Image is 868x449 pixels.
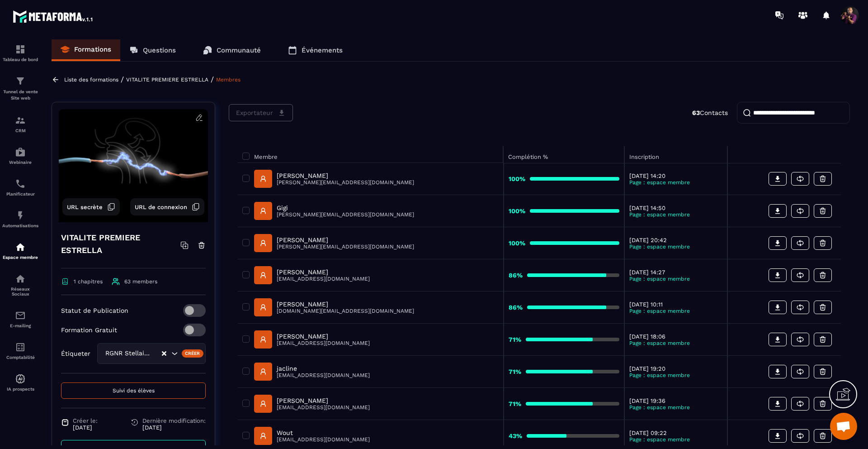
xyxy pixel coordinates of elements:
[15,373,26,384] img: automations
[15,273,26,284] img: social-network
[15,242,26,253] img: automations
[629,301,723,308] p: [DATE] 10:11
[629,436,723,443] p: Page : espace membre
[277,436,370,443] p: [EMAIL_ADDRESS][DOMAIN_NAME]
[504,146,624,163] th: Complétion %
[61,350,90,357] p: Étiqueter
[254,395,370,413] a: [PERSON_NAME][EMAIL_ADDRESS][DOMAIN_NAME]
[277,211,414,218] p: [PERSON_NAME][EMAIL_ADDRESS][DOMAIN_NAME]
[629,179,723,186] p: Page : espace membre
[2,355,38,360] p: Comptabilité
[103,349,152,358] span: RGNR Stellaire
[2,255,38,260] p: Espace membre
[279,39,352,61] a: Événements
[130,198,204,215] button: URL de connexion
[74,278,103,285] span: 1 chapitres
[2,235,38,267] a: automationsautomationsEspace membre
[509,400,521,407] strong: 71%
[509,272,523,279] strong: 86%
[61,382,206,399] button: Suivi des élèves
[629,205,723,211] p: [DATE] 14:50
[692,109,728,116] p: Contacts
[2,223,38,228] p: Automatisations
[629,365,723,372] p: [DATE] 19:20
[254,202,414,220] a: Gigi[PERSON_NAME][EMAIL_ADDRESS][DOMAIN_NAME]
[15,115,26,126] img: formation
[277,276,370,282] p: [EMAIL_ADDRESS][DOMAIN_NAME]
[277,244,414,250] p: [PERSON_NAME][EMAIL_ADDRESS][DOMAIN_NAME]
[2,203,38,235] a: automationsautomationsAutomatisations
[277,404,370,411] p: [EMAIL_ADDRESS][DOMAIN_NAME]
[2,191,38,196] p: Planificateur
[302,46,343,54] p: Événements
[509,175,525,182] strong: 100%
[277,308,414,314] p: [DOMAIN_NAME][EMAIL_ADDRESS][DOMAIN_NAME]
[629,404,723,411] p: Page : espace membre
[254,298,414,316] a: [PERSON_NAME][DOMAIN_NAME][EMAIL_ADDRESS][DOMAIN_NAME]
[113,387,155,394] span: Suivi des élèves
[15,76,26,86] img: formation
[509,432,522,439] strong: 43%
[52,39,120,61] a: Formations
[254,234,414,252] a: [PERSON_NAME][PERSON_NAME][EMAIL_ADDRESS][DOMAIN_NAME]
[277,397,370,404] p: [PERSON_NAME]
[2,387,38,392] p: IA prospects
[126,76,208,83] a: VITALITE PREMIERE ESTRELLA
[629,211,723,218] p: Page : espace membre
[2,89,38,101] p: Tunnel de vente Site web
[162,350,166,357] button: Clear Selected
[277,172,414,179] p: [PERSON_NAME]
[216,76,241,83] a: Membres
[74,45,111,53] p: Formations
[692,109,700,116] strong: 63
[629,397,723,404] p: [DATE] 19:36
[2,172,38,203] a: schedulerschedulerPlanificateur
[277,429,370,436] p: Wout
[121,75,124,84] span: /
[277,372,370,378] p: [EMAIL_ADDRESS][DOMAIN_NAME]
[629,333,723,340] p: [DATE] 18:06
[2,69,38,108] a: formationformationTunnel de vente Site web
[277,179,414,186] p: [PERSON_NAME][EMAIL_ADDRESS][DOMAIN_NAME]
[509,239,525,247] strong: 100%
[15,44,26,55] img: formation
[62,198,120,215] button: URL secrète
[64,76,118,83] a: Liste des formations
[254,363,370,381] a: jacline[EMAIL_ADDRESS][DOMAIN_NAME]
[67,204,103,210] span: URL secrète
[2,267,38,303] a: social-networksocial-networkRéseaux Sociaux
[2,57,38,62] p: Tableau de bord
[629,237,723,244] p: [DATE] 20:42
[73,424,98,431] p: [DATE]
[277,268,370,276] p: [PERSON_NAME]
[217,46,261,54] p: Communauté
[254,330,370,349] a: [PERSON_NAME][EMAIL_ADDRESS][DOMAIN_NAME]
[277,333,370,340] p: [PERSON_NAME]
[254,266,370,284] a: [PERSON_NAME][EMAIL_ADDRESS][DOMAIN_NAME]
[2,160,38,165] p: Webinaire
[143,46,176,54] p: Questions
[61,231,180,257] h4: VITALITE PREMIERE ESTRELLA
[629,276,723,282] p: Page : espace membre
[509,207,525,215] strong: 100%
[629,308,723,314] p: Page : espace membre
[629,430,723,436] p: [DATE] 09:22
[2,323,38,328] p: E-mailing
[277,340,370,346] p: [EMAIL_ADDRESS][DOMAIN_NAME]
[277,236,414,244] p: [PERSON_NAME]
[142,417,206,424] span: Dernière modification:
[2,303,38,335] a: emailemailE-mailing
[2,108,38,140] a: formationformationCRM
[142,424,206,431] p: [DATE]
[15,210,26,221] img: automations
[15,310,26,321] img: email
[509,304,523,311] strong: 86%
[152,349,161,358] input: Search for option
[15,342,26,353] img: accountant
[830,413,857,440] div: Ouvrir le chat
[629,340,723,346] p: Page : espace membre
[59,109,208,222] img: background
[629,244,723,250] p: Page : espace membre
